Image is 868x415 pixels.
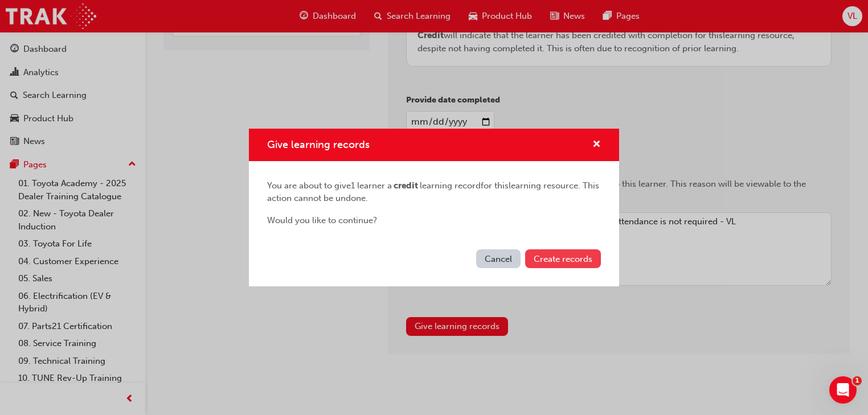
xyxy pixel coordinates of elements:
div: Give learning records [249,129,619,286]
span: Create records [534,254,592,264]
button: Create records [525,249,601,268]
button: cross-icon [592,138,601,152]
div: Would you like to continue? [267,214,601,227]
div: You are about to give 1 learner a learning record for this learning resource . This action cannot... [267,179,601,205]
span: credit [392,180,420,191]
span: Give learning records [267,138,370,151]
span: 1 [853,376,862,385]
button: Cancel [476,249,521,268]
span: cross-icon [592,140,601,150]
iframe: Intercom live chat [829,376,857,404]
